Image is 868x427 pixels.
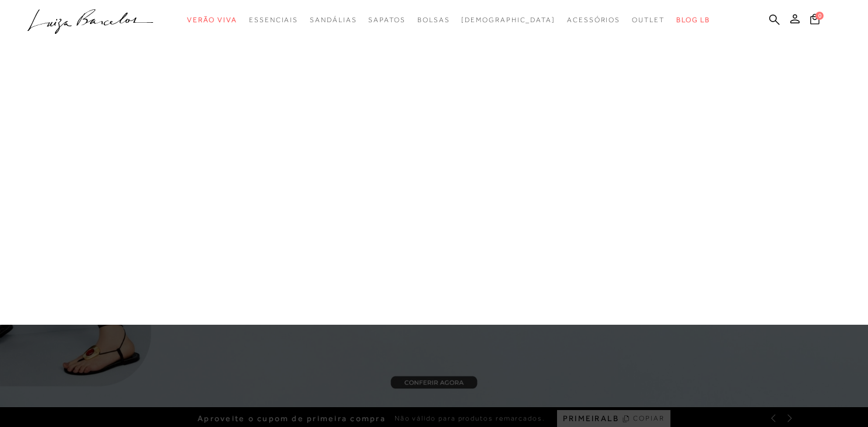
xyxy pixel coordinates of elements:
button: 0 [807,13,823,29]
a: categoryNavScreenReaderText [310,9,357,31]
a: BLOG LB [676,9,710,31]
span: Verão Viva [187,16,237,24]
span: [DEMOGRAPHIC_DATA] [461,16,555,24]
a: categoryNavScreenReaderText [249,9,298,31]
span: Acessórios [567,16,620,24]
span: Sandálias [310,16,357,24]
a: noSubCategoriesText [461,9,555,31]
span: Bolsas [417,16,450,24]
a: categoryNavScreenReaderText [632,9,665,31]
span: 0 [815,12,824,20]
span: Outlet [632,16,665,24]
a: categoryNavScreenReaderText [567,9,620,31]
span: Essenciais [249,16,298,24]
a: categoryNavScreenReaderText [417,9,450,31]
a: categoryNavScreenReaderText [368,9,405,31]
span: Sapatos [368,16,405,24]
a: categoryNavScreenReaderText [187,9,237,31]
span: BLOG LB [676,16,710,24]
